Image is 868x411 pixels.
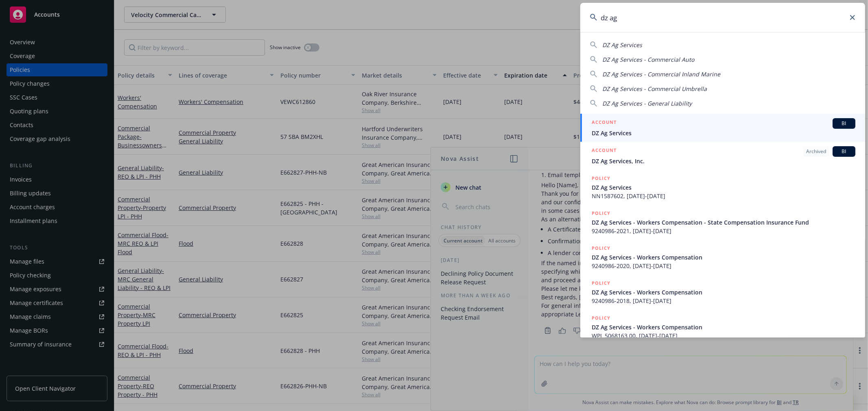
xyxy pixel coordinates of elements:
[836,120,852,127] span: BI
[592,209,610,217] h5: POLICY
[592,279,610,287] h5: POLICY
[602,70,720,78] span: DZ Ag Services - Commercial Inland Marine
[592,174,610,182] h5: POLICY
[602,41,642,49] span: DZ Ag Services
[580,240,865,275] a: POLICYDZ Ag Services - Workers Compensation9240986-2020, [DATE]-[DATE]
[592,314,610,322] h5: POLICY
[592,253,855,262] span: DZ Ag Services - Workers Compensation
[592,244,610,252] h5: POLICY
[592,323,855,331] span: DZ Ag Services - Workers Compensation
[592,227,855,235] span: 9240986-2021, [DATE]-[DATE]
[602,56,694,63] span: DZ Ag Services - Commercial Auto
[592,331,855,340] span: WPL 5068163 00, [DATE]-[DATE]
[602,85,707,93] span: DZ Ag Services - Commercial Umbrella
[580,114,865,142] a: ACCOUNTBIDZ Ag Services
[580,205,865,240] a: POLICYDZ Ag Services - Workers Compensation - State Compensation Insurance Fund9240986-2021, [DAT...
[806,148,826,155] span: Archived
[602,100,692,107] span: DZ Ag Services - General Liability
[592,288,855,296] span: DZ Ag Services - Workers Compensation
[592,129,855,137] span: DZ Ag Services
[592,183,855,192] span: DZ Ag Services
[592,157,855,165] span: DZ Ag Services, Inc.
[580,170,865,205] a: POLICYDZ Ag ServicesNN1587602, [DATE]-[DATE]
[580,3,865,32] input: Search...
[592,218,855,227] span: DZ Ag Services - Workers Compensation - State Compensation Insurance Fund
[592,262,855,270] span: 9240986-2020, [DATE]-[DATE]
[592,146,617,156] h5: ACCOUNT
[592,296,855,305] span: 9240986-2018, [DATE]-[DATE]
[580,275,865,309] a: POLICYDZ Ag Services - Workers Compensation9240986-2018, [DATE]-[DATE]
[592,118,617,128] h5: ACCOUNT
[580,142,865,170] a: ACCOUNTArchivedBIDZ Ag Services, Inc.
[580,309,865,344] a: POLICYDZ Ag Services - Workers CompensationWPL 5068163 00, [DATE]-[DATE]
[592,192,855,200] span: NN1587602, [DATE]-[DATE]
[836,148,852,155] span: BI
